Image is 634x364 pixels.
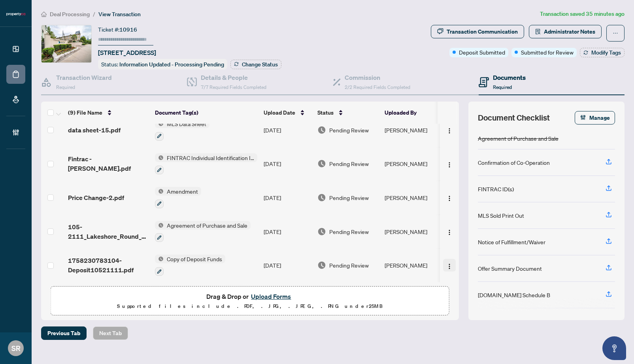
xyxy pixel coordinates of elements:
[589,111,610,124] span: Manage
[317,108,334,117] span: Status
[446,195,453,202] img: Logo
[164,255,225,263] span: Copy of Deposit Funds
[42,25,91,62] img: IMG-W12286913_1.jpg
[155,119,209,141] button: Status IconMLS Data Sheet
[98,59,227,70] div: Status:
[68,193,124,202] span: Price Change-2.pdf
[164,221,251,230] span: Agreement of Purchase and Sale
[478,264,542,273] div: Offer Summary Document
[329,159,369,168] span: Pending Review
[230,60,281,69] button: Change Status
[493,73,526,82] h4: Documents
[155,187,201,208] button: Status IconAmendment
[431,25,524,38] button: Transaction Communication
[521,48,574,57] span: Submitted for Review
[345,84,410,90] span: 2/2 Required Fields Completed
[155,187,164,196] img: Status Icon
[317,193,326,202] img: Document Status
[540,9,625,19] article: Transaction saved 35 minutes ago
[155,255,225,276] button: Status IconCopy of Deposit Funds
[443,157,456,170] button: Logo
[443,259,456,272] button: Logo
[6,12,25,17] img: logo
[206,291,293,302] span: Drag & Drop or
[529,25,602,38] button: Administrator Notes
[478,112,550,123] span: Document Checklist
[41,326,87,340] button: Previous Tab
[478,158,550,167] div: Confirmation of Co-Operation
[68,222,149,241] span: 105-2111_Lakeshore_Round_2 1.pdf
[155,221,251,242] button: Status IconAgreement of Purchase and Sale
[575,111,615,124] button: Manage
[317,261,326,270] img: Document Status
[381,248,441,282] td: [PERSON_NAME]
[317,159,326,168] img: Document Status
[65,102,152,124] th: (9) File Name
[478,238,545,246] div: Notice of Fulfillment/Waiver
[381,215,441,249] td: [PERSON_NAME]
[260,102,314,124] th: Upload Date
[93,326,128,340] button: Next Tab
[56,73,112,82] h4: Transaction Wizard
[201,84,266,90] span: 7/7 Required Fields Completed
[51,287,449,316] span: Drag & Drop orUpload FormsSupported files include .PDF, .JPG, .JPEG, .PNG under25MB
[68,154,149,173] span: Fintrac - [PERSON_NAME].pdf
[98,11,141,18] span: View Transaction
[68,125,121,135] span: data sheet-15.pdf
[155,153,257,175] button: Status IconFINTRAC Individual Identification Information Record
[164,187,201,196] span: Amendment
[345,73,410,82] h4: Commission
[119,61,224,68] span: Information Updated - Processing Pending
[493,84,512,90] span: Required
[443,191,456,204] button: Logo
[446,229,453,236] img: Logo
[381,113,441,147] td: [PERSON_NAME]
[260,181,314,215] td: [DATE]
[478,134,559,143] div: Agreement of Purchase and Sale
[544,25,595,38] span: Administrator Notes
[446,128,453,134] img: Logo
[602,336,626,360] button: Open asap
[249,291,293,302] button: Upload Forms
[50,11,90,18] span: Deal Processing
[260,215,314,249] td: [DATE]
[381,147,441,181] td: [PERSON_NAME]
[155,255,164,263] img: Status Icon
[68,256,149,275] span: 1758230783104-Deposit10521111.pdf
[68,108,102,117] span: (9) File Name
[317,227,326,236] img: Document Status
[260,113,314,147] td: [DATE]
[155,119,164,128] img: Status Icon
[381,102,441,124] th: Uploaded By
[164,153,257,162] span: FINTRAC Individual Identification Information Record
[155,153,164,162] img: Status Icon
[580,48,625,57] button: Modify Tags
[459,48,505,57] span: Deposit Submitted
[11,343,21,354] span: SR
[155,221,164,230] img: Status Icon
[93,9,95,19] li: /
[478,290,550,299] div: [DOMAIN_NAME] Schedule B
[119,26,137,33] span: 10916
[201,73,266,82] h4: Details & People
[591,50,621,55] span: Modify Tags
[317,126,326,134] img: Document Status
[381,181,441,215] td: [PERSON_NAME]
[447,25,518,38] div: Transaction Communication
[260,147,314,181] td: [DATE]
[41,11,47,17] span: home
[152,102,260,124] th: Document Tag(s)
[478,185,514,193] div: FINTRAC ID(s)
[329,126,369,134] span: Pending Review
[446,263,453,270] img: Logo
[329,261,369,270] span: Pending Review
[535,29,541,34] span: solution
[47,327,80,339] span: Previous Tab
[242,62,278,67] span: Change Status
[264,108,295,117] span: Upload Date
[260,248,314,282] td: [DATE]
[98,25,137,34] div: Ticket #:
[314,102,381,124] th: Status
[56,84,75,90] span: Required
[613,30,618,36] span: ellipsis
